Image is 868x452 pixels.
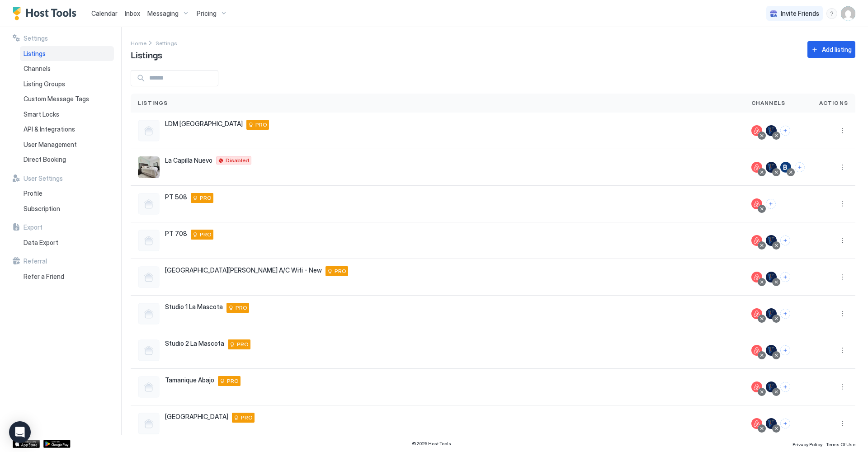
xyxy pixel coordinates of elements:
[131,47,162,61] span: Listings
[20,137,114,152] a: User Management
[138,99,168,107] span: Listings
[20,235,114,250] a: Data Export
[156,38,177,47] a: Settings
[780,419,790,428] button: Connect channels
[837,235,848,246] button: More options
[20,61,114,76] a: Channels
[837,198,848,209] button: More options
[91,9,118,17] span: Calendar
[197,9,217,18] span: Pricing
[24,125,75,133] span: API & Integrations
[20,91,114,107] a: Custom Message Tags
[165,266,322,274] span: [GEOGRAPHIC_DATA][PERSON_NAME] A/C Wifi - New
[780,309,790,319] button: Connect channels
[826,439,855,448] a: Terms Of Use
[822,45,852,54] div: Add listing
[837,308,848,319] div: menu
[780,382,790,392] button: Connect channels
[780,345,790,355] button: Connect channels
[780,272,790,282] button: Connect channels
[20,76,114,92] a: Listing Groups
[751,99,786,107] span: Channels
[227,377,239,385] span: PRO
[20,201,114,217] a: Subscription
[9,421,31,443] div: Open Intercom Messenger
[165,230,187,238] span: PT 708
[13,7,80,20] a: Host Tools Logo
[781,9,819,18] span: Invite Friends
[807,41,855,58] button: Add listing
[200,194,212,202] span: PRO
[24,50,46,58] span: Listings
[837,198,848,209] div: menu
[24,141,77,149] span: User Management
[24,34,48,42] span: Settings
[165,376,214,384] span: Tamanique Abajo
[837,235,848,246] div: menu
[837,162,848,173] button: More options
[24,174,63,183] span: User Settings
[156,40,177,47] span: Settings
[165,156,212,165] span: La Capilla Nuevo
[837,125,848,136] div: menu
[91,9,118,18] a: Calendar
[236,304,247,312] span: PRO
[837,345,848,356] button: More options
[826,442,855,447] span: Terms Of Use
[837,345,848,356] div: menu
[837,272,848,282] button: More options
[165,413,228,421] span: [GEOGRAPHIC_DATA]
[837,381,848,392] button: More options
[20,107,114,122] a: Smart Locks
[793,442,822,447] span: Privacy Policy
[837,381,848,392] div: menu
[795,162,805,172] button: Connect channels
[766,199,776,209] button: Connect channels
[24,273,64,281] span: Refer a Friend
[793,439,822,448] a: Privacy Policy
[24,110,59,118] span: Smart Locks
[780,126,790,136] button: Connect channels
[165,303,223,311] span: Studio 1 La Mascota
[237,340,249,348] span: PRO
[147,9,179,18] span: Messaging
[841,6,855,21] div: User profile
[837,162,848,173] div: menu
[412,441,451,447] span: © 2025 Host Tools
[24,239,58,247] span: Data Export
[165,193,187,201] span: PT 508
[24,189,42,198] span: Profile
[24,155,66,164] span: Direct Booking
[335,267,346,275] span: PRO
[24,65,51,73] span: Channels
[20,46,114,61] a: Listings
[146,71,218,86] input: Input Field
[24,223,42,231] span: Export
[780,235,790,245] button: Connect channels
[24,95,89,103] span: Custom Message Tags
[20,122,114,137] a: API & Integrations
[24,80,65,88] span: Listing Groups
[837,308,848,319] button: More options
[20,186,114,201] a: Profile
[131,38,146,47] div: Breadcrumb
[837,125,848,136] button: More options
[43,440,71,448] div: Google Play Store
[20,152,114,167] a: Direct Booking
[13,440,40,448] a: App Store
[138,156,160,178] div: listing image
[200,231,212,239] span: PRO
[125,9,140,17] span: Inbox
[24,205,60,213] span: Subscription
[241,414,253,422] span: PRO
[165,339,224,348] span: Studio 2 La Mascota
[125,9,140,18] a: Inbox
[819,99,848,107] span: Actions
[20,269,114,284] a: Refer a Friend
[131,40,146,47] span: Home
[24,257,47,265] span: Referral
[826,8,837,19] div: menu
[837,418,848,429] div: menu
